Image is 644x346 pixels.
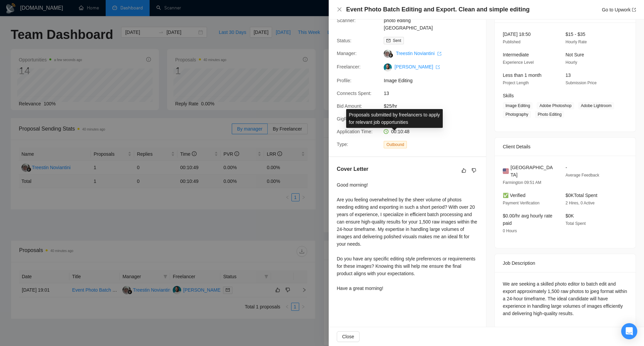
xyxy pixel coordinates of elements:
span: Outbound [384,141,407,148]
span: export [436,65,440,69]
span: Hourly [566,60,577,65]
span: $15 - $35 [566,32,585,37]
span: Farmington 09:51 AM [503,180,541,185]
span: ✅ Verified [503,193,526,198]
span: Skills [503,93,514,98]
div: Proposals submitted by freelancers to apply for relevant job opportunities [346,109,443,128]
button: like [460,166,468,175]
span: export [437,52,441,56]
button: Close [337,331,360,342]
span: $0K Total Spent [566,193,597,198]
span: Intermediate [503,52,529,57]
span: Photo Editing [535,111,564,118]
span: Project Length [503,81,529,85]
div: Good morning! Are you feeling overwhelmed by the sheer volume of photos needing editing and expor... [337,181,478,292]
span: Adobe Photoshop [537,102,574,109]
span: Application Time: [337,129,373,134]
img: c1YVStGkztWlVidT4qa5zLpYnvaaArteLSXMdjVSIk0IznvvbhYJFK71Gv4MVdwRtA [384,63,392,71]
span: Less than 1 month [503,72,541,78]
span: Connects Spent: [337,91,372,96]
h5: Cover Letter [337,165,368,173]
span: 00:10:48 [391,129,410,134]
span: $0.00/hr avg hourly rate paid [503,213,552,226]
a: Treestin Noviantini export [396,51,441,56]
span: Average Feedback [566,173,599,178]
span: Image Editing [384,77,484,84]
div: Client Details [503,138,628,156]
span: 2 Hires, 0 Active [566,201,595,205]
span: Published [503,40,521,44]
img: 🇺🇸 [503,167,509,175]
span: $0K [566,213,574,218]
span: Hourly Rate [566,40,587,44]
button: Close [337,7,342,12]
span: Experience Level [503,60,534,65]
a: [PERSON_NAME] export [394,64,440,69]
span: 13 [384,90,484,97]
a: Go to Upworkexport [602,7,636,12]
span: Freelancer: [337,64,361,69]
span: Not Sure [566,52,584,57]
span: mail [386,39,390,43]
h4: Event Photo Batch Editing and Export. Clean and simple editing [346,5,530,14]
span: Adobe Lightroom [578,102,614,109]
span: Sent [393,38,401,43]
div: Job Description [503,254,628,272]
span: Profile: [337,78,352,83]
span: [DATE] 18:50 [503,32,531,37]
img: gigradar-bm.png [388,53,393,58]
span: close [337,7,342,12]
span: - [566,165,567,170]
span: Total Spent [566,221,586,226]
span: Manager: [337,51,357,56]
span: Submission Price [566,81,597,85]
span: GigRadar Score: [337,116,372,121]
span: Payment Verification [503,201,539,205]
span: export [632,8,636,12]
button: dislike [470,166,478,175]
span: $25/hr [384,102,484,110]
span: Image Editing [503,102,533,109]
span: Photography [503,111,531,118]
span: 13 [566,72,571,78]
span: 0 Hours [503,229,517,233]
span: [GEOGRAPHIC_DATA] [511,164,555,179]
span: Scanner: [337,18,356,23]
span: dislike [472,168,476,173]
span: Status: [337,38,352,43]
span: Close [342,333,354,340]
div: We are seeking a skilled photo editor to batch edit and export approximately 1,500 raw photos to ... [503,280,628,317]
span: Bid Amount: [337,103,362,109]
span: like [462,168,466,173]
div: Open Intercom Messenger [621,323,637,339]
span: Type: [337,142,348,147]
